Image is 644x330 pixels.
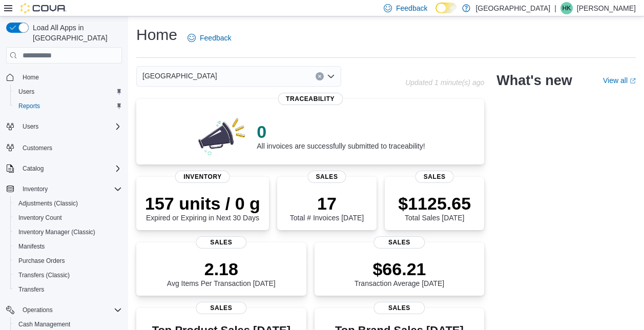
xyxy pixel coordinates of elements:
[200,33,231,43] span: Feedback
[10,225,126,239] button: Inventory Manager (Classic)
[10,268,126,282] button: Transfers (Classic)
[398,193,471,222] div: Total Sales [DATE]
[14,226,99,238] a: Inventory Manager (Classic)
[23,144,52,152] span: Customers
[308,171,346,183] span: Sales
[355,259,445,279] p: $66.21
[435,3,457,13] input: Dark Mode
[14,100,44,112] a: Reports
[136,25,177,45] h1: Home
[14,100,122,112] span: Reports
[14,86,122,98] span: Users
[290,193,364,222] div: Total # Invoices [DATE]
[405,78,484,87] p: Updated 1 minute(s) ago
[18,162,48,175] button: Catalog
[257,121,425,142] p: 0
[257,121,425,150] div: All invoices are successfully submitted to traceability!
[14,226,122,238] span: Inventory Manager (Classic)
[167,259,276,287] div: Avg Items Per Transaction [DATE]
[29,23,122,43] span: Load All Apps in [GEOGRAPHIC_DATA]
[554,2,556,14] p: |
[2,182,126,196] button: Inventory
[18,242,45,251] span: Manifests
[18,320,70,328] span: Cash Management
[18,304,57,316] button: Operations
[23,164,44,173] span: Catalog
[603,76,636,85] a: View allExternal link
[18,183,122,195] span: Inventory
[18,120,122,133] span: Users
[10,282,126,297] button: Transfers
[14,86,38,98] a: Users
[196,302,246,314] span: Sales
[142,70,217,82] span: [GEOGRAPHIC_DATA]
[10,85,126,99] button: Users
[18,257,65,265] span: Purchase Orders
[196,115,249,156] img: 0
[396,3,427,13] span: Feedback
[18,199,78,208] span: Adjustments (Classic)
[18,304,122,316] span: Operations
[14,212,122,224] span: Inventory Count
[23,185,48,193] span: Inventory
[10,99,126,113] button: Reports
[18,88,34,96] span: Users
[18,71,122,84] span: Home
[145,193,260,214] p: 157 units / 0 g
[10,211,126,225] button: Inventory Count
[23,122,38,131] span: Users
[196,236,246,249] span: Sales
[23,73,39,81] span: Home
[563,2,571,14] span: HK
[18,162,122,175] span: Catalog
[14,212,66,224] a: Inventory Count
[18,228,95,236] span: Inventory Manager (Classic)
[18,141,122,154] span: Customers
[145,193,260,222] div: Expired or Expiring in Next 30 Days
[14,240,49,253] a: Manifests
[14,283,48,296] a: Transfers
[20,3,67,13] img: Cova
[10,239,126,254] button: Manifests
[14,255,122,267] span: Purchase Orders
[18,214,62,222] span: Inventory Count
[175,171,230,183] span: Inventory
[2,140,126,155] button: Customers
[14,269,74,281] a: Transfers (Classic)
[18,102,40,110] span: Reports
[2,119,126,134] button: Users
[183,28,235,48] a: Feedback
[14,269,122,281] span: Transfers (Classic)
[374,302,425,314] span: Sales
[18,71,43,84] a: Home
[23,306,53,314] span: Operations
[475,2,550,14] p: [GEOGRAPHIC_DATA]
[496,72,572,89] h2: What's new
[374,236,425,249] span: Sales
[560,2,573,14] div: Holly King
[316,72,324,80] button: Clear input
[577,2,636,14] p: [PERSON_NAME]
[2,161,126,176] button: Catalog
[18,271,70,279] span: Transfers (Classic)
[10,254,126,268] button: Purchase Orders
[18,142,56,154] a: Customers
[18,183,52,195] button: Inventory
[18,120,43,133] button: Users
[10,196,126,211] button: Adjustments (Classic)
[14,197,82,210] a: Adjustments (Classic)
[14,283,122,296] span: Transfers
[398,193,471,214] p: $1125.65
[327,72,335,80] button: Open list of options
[278,93,343,105] span: Traceability
[167,259,276,279] p: 2.18
[630,78,636,84] svg: External link
[18,285,44,294] span: Transfers
[290,193,364,214] p: 17
[14,197,122,210] span: Adjustments (Classic)
[355,259,445,287] div: Transaction Average [DATE]
[416,171,454,183] span: Sales
[2,70,126,85] button: Home
[14,255,69,267] a: Purchase Orders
